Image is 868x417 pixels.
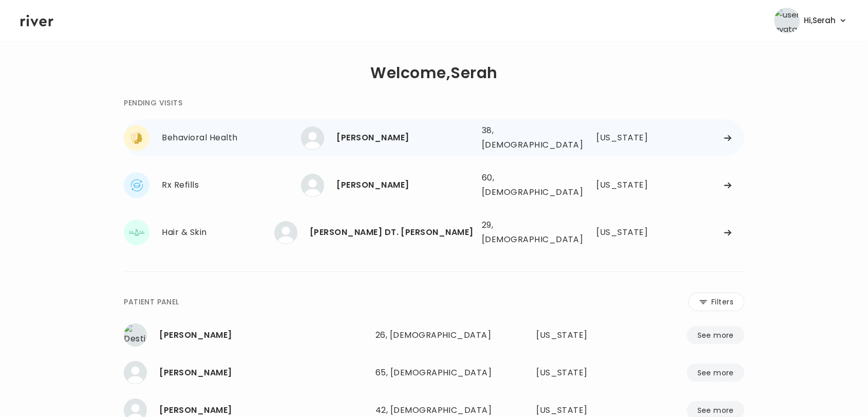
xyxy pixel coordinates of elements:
div: MICHAEL TAYLOR [336,178,473,192]
span: Hi, Serah [804,13,836,28]
button: user avatarHi,Serah [774,8,847,33]
div: Florida [596,131,654,145]
div: 38, [DEMOGRAPHIC_DATA] [482,123,564,152]
div: PENDING VISITS [124,97,182,109]
div: Joanna Bray [159,366,367,380]
div: 60, [DEMOGRAPHIC_DATA] [482,171,564,200]
button: Filters [688,293,744,311]
img: Joanna Bray [124,361,147,384]
div: 29, [DEMOGRAPHIC_DATA] [482,218,564,247]
img: MELISSA DILEN TREVIZO GOMEZ [274,221,297,244]
div: 26, [DEMOGRAPHIC_DATA] [375,328,493,342]
button: See more [687,364,744,382]
img: Natalia Lutsenko [301,126,324,150]
button: See more [687,326,744,344]
div: Colorado [596,225,654,240]
img: MICHAEL TAYLOR [301,174,324,197]
div: PATIENT PANEL [124,296,179,308]
img: user avatar [774,8,800,33]
h1: Welcome, Serah [370,66,497,80]
div: Illinois [536,366,618,380]
div: Florida [536,328,618,342]
div: Florida [596,178,654,192]
img: Destiny Ford [124,323,147,347]
div: Behavioral Health [162,131,301,145]
div: Destiny Ford [159,328,367,342]
div: 65, [DEMOGRAPHIC_DATA] [375,366,493,380]
div: Natalia Lutsenko [336,131,473,145]
div: Rx Refills [162,178,301,192]
div: MELISSA DILEN TREVIZO GOMEZ [310,225,474,240]
div: Hair & Skin [162,225,301,240]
